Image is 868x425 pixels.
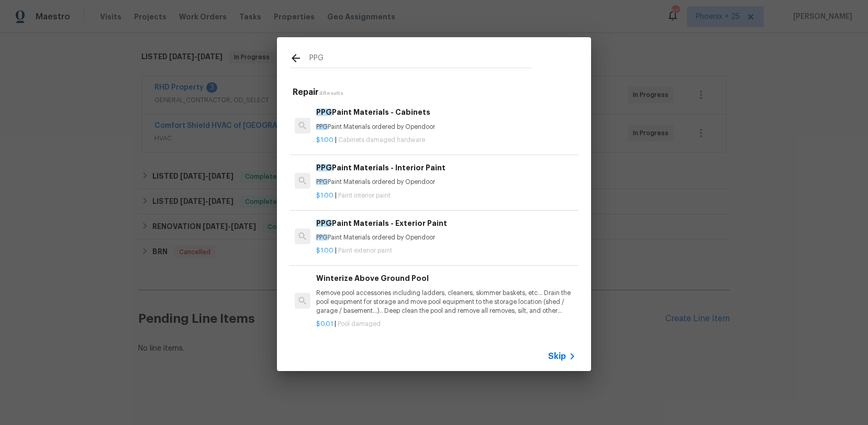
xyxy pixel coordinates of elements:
span: PPG [316,124,328,130]
p: | [316,136,576,145]
h5: Repair [293,87,578,98]
p: Remove pool accessories including ladders, cleaners, skimmer baskets, etc… Drain the pool equipme... [316,289,576,315]
p: | [316,191,576,200]
p: | [316,246,576,255]
span: $1.00 [316,247,333,254]
span: Cabinets damaged hardware [338,137,425,143]
p: Paint Materials ordered by Opendoor [316,178,576,187]
span: PPG [316,108,332,116]
p: Paint Materials ordered by Opendoor [316,123,576,132]
span: PPG [316,164,332,171]
span: Paint exterior paint [338,247,392,254]
span: Skip [548,351,566,362]
span: PPG [316,220,332,227]
span: PPG [316,234,328,241]
h6: Paint Materials - Cabinets [316,106,576,118]
h6: Paint Materials - Exterior Paint [316,217,576,229]
input: Search issues or repairs [309,52,531,68]
span: Pool damaged [338,321,381,327]
span: PPG [316,179,328,185]
span: $1.00 [316,192,333,199]
span: Paint interior paint [338,192,391,199]
p: Paint Materials ordered by Opendoor [316,233,576,242]
span: $1.00 [316,137,333,143]
span: 4 Results [319,91,343,96]
h6: Paint Materials - Interior Paint [316,162,576,173]
p: | [316,320,576,329]
span: $0.01 [316,321,333,327]
h6: Winterize Above Ground Pool [316,273,576,284]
